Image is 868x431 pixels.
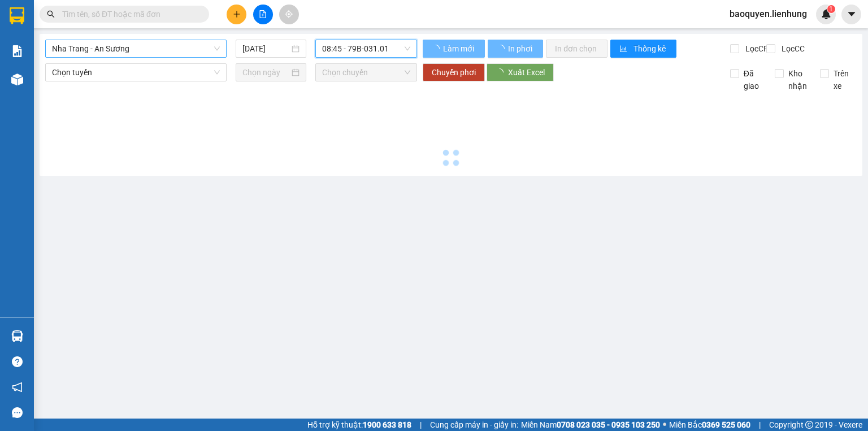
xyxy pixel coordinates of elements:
span: Miền Nam [521,419,660,431]
button: aim [279,5,299,24]
span: file-add [259,10,267,18]
span: question-circle [12,356,23,367]
span: Lọc CC [777,42,806,55]
span: plus [233,10,241,18]
span: Thống kê [633,42,667,55]
span: Kho nhận [784,67,811,92]
input: 14/10/2025 [242,42,289,55]
span: caret-down [847,9,857,19]
span: loading [432,45,441,53]
img: solution-icon [11,45,23,57]
img: warehouse-icon [11,330,23,342]
button: Làm mới [423,40,485,58]
button: file-add [253,5,273,24]
span: In phơi [508,42,534,55]
button: Xuất Excel [487,63,554,81]
span: bar-chart [619,45,629,54]
span: 08:45 - 79B-031.01 [322,40,411,57]
input: Chọn ngày [242,66,289,79]
button: In phơi [488,40,543,58]
span: loading [497,45,506,53]
span: Cung cấp máy in - giấy in: [430,419,518,431]
img: warehouse-icon [11,74,23,85]
strong: 0369 525 060 [702,420,750,429]
span: Chọn chuyến [322,64,411,81]
strong: 0708 023 035 - 0935 103 250 [557,420,660,429]
span: Miền Bắc [669,419,750,431]
span: 1 [829,5,833,13]
button: caret-down [841,5,861,24]
img: logo-vxr [10,7,24,24]
span: notification [12,382,23,393]
button: In đơn chọn [546,40,607,58]
button: Chuyển phơi [423,63,485,81]
span: Hỗ trợ kỹ thuật: [307,419,411,431]
button: plus [227,5,246,24]
strong: 1900 633 818 [363,420,411,429]
img: icon-new-feature [821,9,831,19]
span: Lọc CR [741,42,770,55]
span: message [12,407,23,418]
button: bar-chartThống kê [610,40,676,58]
span: aim [285,10,293,18]
span: Làm mới [443,42,476,55]
span: baoquyen.lienhung [721,7,816,21]
span: | [759,419,761,431]
sup: 1 [827,5,835,13]
span: Trên xe [829,67,857,92]
span: Chọn tuyến [52,64,220,81]
span: search [47,10,55,18]
span: ⚪️ [663,423,666,427]
span: copyright [805,421,813,429]
span: | [420,419,422,431]
span: Đã giao [739,67,767,92]
span: Nha Trang - An Sương [52,40,220,57]
input: Tìm tên, số ĐT hoặc mã đơn [62,8,196,20]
